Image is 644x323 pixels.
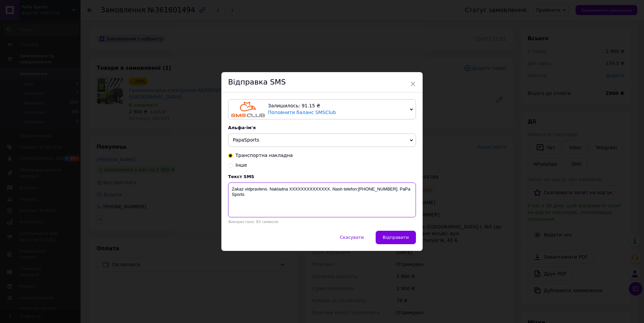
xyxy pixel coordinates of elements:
[333,231,371,244] button: Скасувати
[228,182,416,217] textarea: Zakaz vidpravleno. Nakladna XXXXXXXXXXXXXX. Nash telefon:[PHONE_NUMBER]. PaPa Sports
[233,137,259,143] span: PapaSports
[228,125,256,130] span: Альфа-ім'я
[268,103,407,109] div: Залишилось: 91.15 ₴
[410,78,416,90] span: ×
[235,153,293,158] span: Транспортна накладна
[376,231,416,244] button: Відправити
[221,72,423,93] div: Відправка SMS
[235,162,247,168] span: Інше
[383,235,409,240] span: Відправити
[268,110,336,115] a: Поповнити баланс SMSClub
[228,174,416,179] div: Текст SMS
[228,220,416,224] div: Використано: 83 символи
[340,235,364,240] span: Скасувати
